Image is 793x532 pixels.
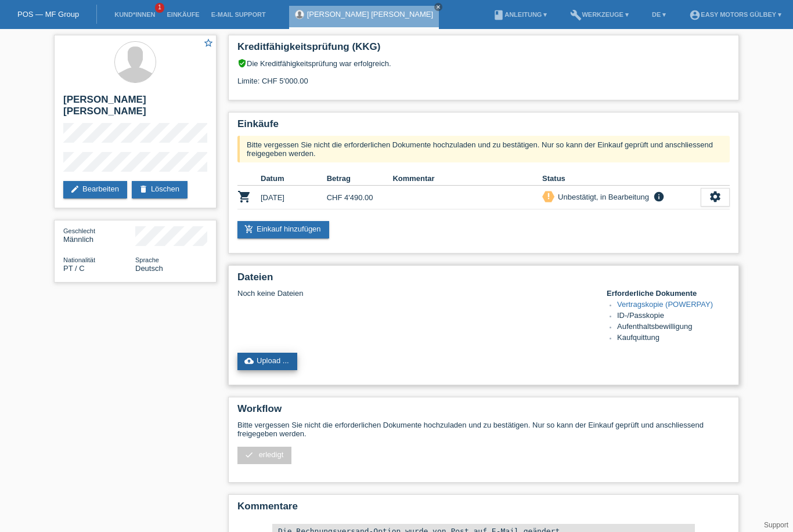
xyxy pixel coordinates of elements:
[244,225,254,234] i: add_shopping_cart
[237,221,329,238] a: add_shopping_cartEinkauf hinzufügen
[327,172,393,186] th: Betrag
[155,3,164,13] span: 1
[261,186,327,209] td: [DATE]
[237,59,730,94] div: Die Kreditfähigkeitsprüfung war erfolgreich. Limite: CHF 5'000.00
[109,11,161,18] a: Kund*innen
[63,227,95,234] span: Geschlecht
[487,11,553,18] a: bookAnleitung ▾
[203,38,214,48] i: star_border
[607,289,730,298] h4: Erforderliche Dokumente
[570,9,582,21] i: build
[683,11,787,18] a: account_circleEasy Motors Gülbey ▾
[206,11,272,18] a: E-Mail Support
[237,447,291,464] a: check erledigt
[617,333,730,344] li: Kaufquittung
[63,226,135,244] div: Männlich
[17,10,79,19] a: POS — MF Group
[237,289,592,298] div: Noch keine Dateien
[244,356,254,365] i: cloud_upload
[542,172,701,186] th: Status
[689,9,701,21] i: account_circle
[237,136,730,162] div: Bitte vergessen Sie nicht die erforderlichen Dokumente hochzuladen und zu bestätigen. Nur so kann...
[237,403,730,421] h2: Workflow
[327,186,393,209] td: CHF 4'490.00
[237,59,247,68] i: verified_user
[139,184,148,194] i: delete
[63,264,85,273] span: Portugal / C / 16.11.2012
[261,172,327,186] th: Datum
[545,192,553,200] i: priority_high
[63,256,95,263] span: Nationalität
[709,190,722,203] i: settings
[203,38,214,50] a: star_border
[63,94,207,123] h2: [PERSON_NAME] [PERSON_NAME]
[764,521,788,529] a: Support
[307,10,433,19] a: [PERSON_NAME] [PERSON_NAME]
[646,11,672,18] a: DE ▾
[617,322,730,333] li: Aufenthaltsbewilligung
[652,191,666,202] i: info
[237,501,730,518] h2: Kommentare
[493,9,504,21] i: book
[617,311,730,322] li: ID-/Passkopie
[237,353,297,370] a: cloud_uploadUpload ...
[161,11,205,18] a: Einkäufe
[237,190,251,204] i: POSP00027454
[237,272,730,289] h2: Dateien
[237,41,730,59] h2: Kreditfähigkeitsprüfung (KKG)
[63,181,127,198] a: editBearbeiten
[244,450,254,459] i: check
[435,4,441,10] i: close
[392,172,542,186] th: Kommentar
[70,184,80,194] i: edit
[617,300,713,309] a: Vertragskopie (POWERPAY)
[237,421,730,438] p: Bitte vergessen Sie nicht die erforderlichen Dokumente hochzuladen und zu bestätigen. Nur so kann...
[564,11,635,18] a: buildWerkzeuge ▾
[135,256,159,263] span: Sprache
[554,191,649,203] div: Unbestätigt, in Bearbeitung
[132,181,188,198] a: deleteLöschen
[237,118,730,136] h2: Einkäufe
[434,3,442,11] a: close
[135,264,163,273] span: Deutsch
[259,450,284,459] span: erledigt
